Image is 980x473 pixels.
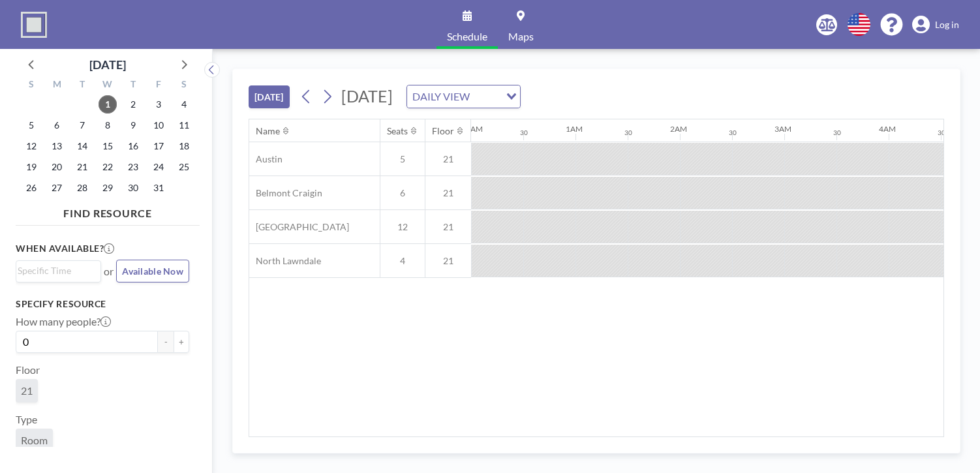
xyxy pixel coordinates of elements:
[729,129,737,137] div: 30
[16,261,100,281] div: Search for option
[99,137,117,155] span: Wednesday, October 15, 2025
[938,129,945,137] div: 30
[48,116,66,134] span: Monday, October 6, 2025
[16,363,40,376] label: Floor
[149,137,168,155] span: Friday, October 17, 2025
[474,88,498,105] input: Search for option
[158,331,174,353] button: -
[22,137,40,155] span: Sunday, October 12, 2025
[149,95,168,114] span: Friday, October 3, 2025
[21,434,48,446] span: Room
[120,77,145,94] div: T
[95,77,121,94] div: W
[670,124,687,134] div: 2AM
[249,255,321,267] span: North Lawndale
[73,158,91,176] span: Tuesday, October 21, 2025
[99,95,117,114] span: Wednesday, October 1, 2025
[407,85,520,108] div: Search for option
[16,202,200,220] h4: FIND RESOURCE
[566,124,583,134] div: 1AM
[171,77,196,94] div: S
[175,137,193,155] span: Saturday, October 18, 2025
[341,86,393,106] span: [DATE]
[48,137,66,155] span: Monday, October 13, 2025
[508,31,534,42] span: Maps
[122,266,183,277] span: Available Now
[432,125,454,137] div: Floor
[16,315,111,328] label: How many people?
[461,124,483,134] div: 12AM
[124,116,142,134] span: Thursday, October 9, 2025
[22,116,40,134] span: Sunday, October 5, 2025
[249,153,283,165] span: Austin
[425,255,471,267] span: 21
[380,255,425,267] span: 4
[425,153,471,165] span: 21
[175,158,193,176] span: Saturday, October 25, 2025
[48,158,66,176] span: Monday, October 20, 2025
[16,298,189,310] h3: Specify resource
[833,129,841,137] div: 30
[410,88,472,105] span: DAILY VIEW
[425,187,471,199] span: 21
[174,331,189,353] button: +
[912,16,959,34] a: Log in
[21,12,47,38] img: organization-logo
[145,77,171,94] div: F
[22,179,40,197] span: Sunday, October 26, 2025
[935,19,959,31] span: Log in
[774,124,791,134] div: 3AM
[116,260,189,282] button: Available Now
[149,158,168,176] span: Friday, October 24, 2025
[73,116,91,134] span: Tuesday, October 7, 2025
[249,85,290,108] button: [DATE]
[104,265,114,278] span: or
[124,95,142,114] span: Thursday, October 2, 2025
[175,95,193,114] span: Saturday, October 4, 2025
[124,179,142,197] span: Thursday, October 30, 2025
[22,158,40,176] span: Sunday, October 19, 2025
[73,137,91,155] span: Tuesday, October 14, 2025
[124,158,142,176] span: Thursday, October 23, 2025
[16,413,37,426] label: Type
[380,153,425,165] span: 5
[124,137,142,155] span: Thursday, October 16, 2025
[44,77,70,94] div: M
[175,116,193,134] span: Saturday, October 11, 2025
[256,125,280,137] div: Name
[380,221,425,233] span: 12
[380,187,425,199] span: 6
[425,221,471,233] span: 21
[249,187,322,199] span: Belmont Craigin
[21,384,33,397] span: 21
[624,129,632,137] div: 30
[70,77,95,94] div: T
[249,221,349,233] span: [GEOGRAPHIC_DATA]
[387,125,408,137] div: Seats
[879,124,896,134] div: 4AM
[520,129,528,137] div: 30
[73,179,91,197] span: Tuesday, October 28, 2025
[99,116,117,134] span: Wednesday, October 8, 2025
[18,264,93,278] input: Search for option
[447,31,487,42] span: Schedule
[149,116,168,134] span: Friday, October 10, 2025
[48,179,66,197] span: Monday, October 27, 2025
[149,179,168,197] span: Friday, October 31, 2025
[89,55,126,74] div: [DATE]
[19,77,44,94] div: S
[99,158,117,176] span: Wednesday, October 22, 2025
[99,179,117,197] span: Wednesday, October 29, 2025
